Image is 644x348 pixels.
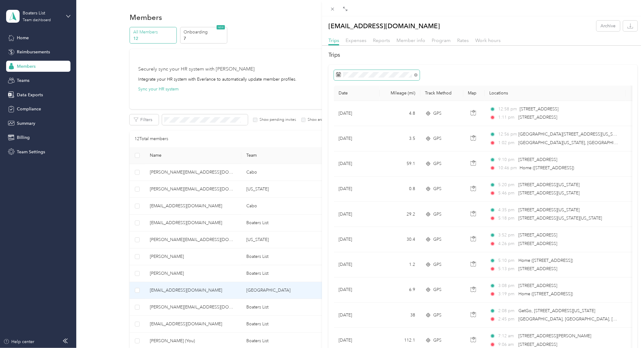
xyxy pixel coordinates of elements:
span: GPS [434,160,442,167]
td: 4.8 [380,101,420,126]
td: [DATE] [334,227,380,252]
button: Archive [597,21,620,31]
span: 5:13 pm [498,266,516,272]
th: Map [463,86,485,101]
span: Program [432,37,451,43]
h2: Trips [328,51,638,59]
span: [STREET_ADDRESS] [518,342,557,347]
span: GPS [434,236,442,243]
span: GPS [434,211,442,218]
iframe: Everlance-gr Chat Button Frame [610,314,644,348]
span: 12:56 pm [498,131,516,138]
span: 4:26 pm [498,240,516,247]
span: [STREET_ADDRESS] [518,157,557,162]
span: 1:11 pm [498,114,516,121]
td: [DATE] [334,252,380,277]
td: [DATE] [334,277,380,303]
span: [STREET_ADDRESS][US_STATE] [518,190,580,196]
span: GPS [434,135,442,142]
span: [GEOGRAPHIC_DATA][US_STATE], [GEOGRAPHIC_DATA] [518,140,631,145]
span: 9:06 am [498,341,516,348]
span: Home ([STREET_ADDRESS]) [518,258,573,263]
th: Locations [485,86,626,101]
td: [DATE] [334,101,380,126]
span: 7:12 am [498,333,516,339]
th: Track Method [420,86,463,101]
span: GPS [434,185,442,192]
span: 5:46 pm [498,190,516,197]
span: GetGo, [STREET_ADDRESS][US_STATE] [518,308,595,313]
span: Work hours [475,37,501,43]
td: [DATE] [334,303,380,328]
span: Home ([STREET_ADDRESS]) [518,291,573,296]
span: 10:46 pm [498,165,517,171]
span: 5:20 pm [498,182,516,188]
span: [STREET_ADDRESS] [518,283,557,288]
td: 38 [380,303,420,328]
span: GPS [434,110,442,117]
th: Mileage (mi) [380,86,420,101]
span: 9:10 pm [498,156,516,163]
span: 3:19 pm [498,291,516,297]
td: 6.9 [380,277,420,303]
span: 3:08 pm [498,282,516,289]
td: 0.8 [380,177,420,202]
span: [STREET_ADDRESS] [518,266,557,271]
span: Rates [457,37,469,43]
span: 2:08 pm [498,308,516,314]
span: GPS [434,261,442,268]
td: 29.2 [380,202,420,227]
span: Home ([STREET_ADDRESS]) [520,165,574,170]
span: Reports [373,37,390,43]
p: [EMAIL_ADDRESS][DOMAIN_NAME] [328,21,440,31]
span: [STREET_ADDRESS] [518,232,557,238]
span: [STREET_ADDRESS][US_STATE][US_STATE] [518,216,602,221]
span: [STREET_ADDRESS][US_STATE] [518,207,580,212]
span: Expenses [346,37,366,43]
span: 1:02 pm [498,140,516,146]
span: [STREET_ADDRESS] [518,115,557,120]
span: [STREET_ADDRESS][US_STATE] [518,182,580,187]
span: 5:10 pm [498,257,516,264]
td: 59.1 [380,151,420,177]
span: [STREET_ADDRESS] [518,241,557,246]
span: [STREET_ADDRESS] [520,106,559,112]
span: Trips [328,37,339,43]
td: [DATE] [334,202,380,227]
td: 30.4 [380,227,420,252]
span: 12:58 pm [498,106,517,113]
span: 4:35 pm [498,207,516,213]
span: 3:52 pm [498,232,516,239]
td: [DATE] [334,177,380,202]
td: [DATE] [334,151,380,177]
span: [STREET_ADDRESS][PERSON_NAME] [518,333,591,338]
td: 3.5 [380,126,420,151]
span: GPS [434,337,442,344]
td: [DATE] [334,126,380,151]
span: 2:45 pm [498,316,516,323]
span: GPS [434,286,442,293]
span: Member info [396,37,425,43]
span: 5:18 pm [498,215,516,222]
th: Date [334,86,380,101]
td: 1.2 [380,252,420,277]
span: GPS [434,312,442,319]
